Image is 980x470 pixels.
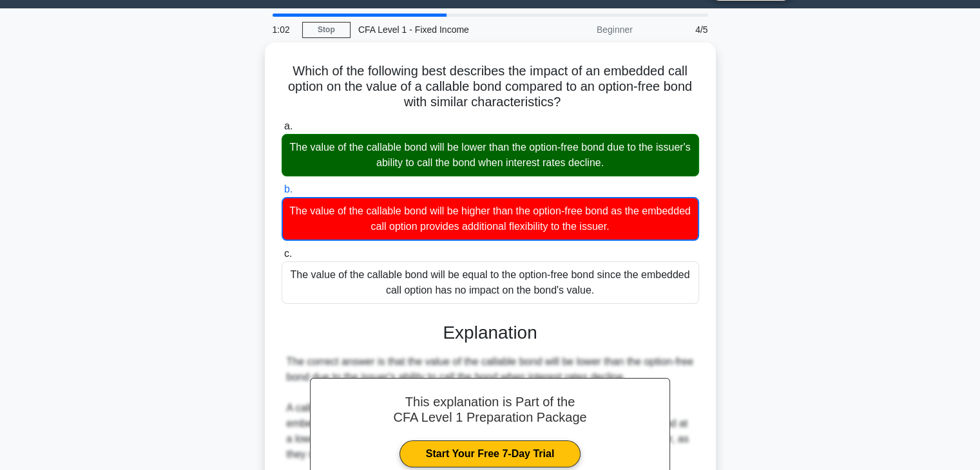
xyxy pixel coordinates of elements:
span: c. [284,248,292,259]
div: CFA Level 1 - Fixed Income [351,17,528,42]
div: The value of the callable bond will be higher than the option-free bond as the embedded call opti... [282,197,699,241]
div: 4/5 [640,17,716,42]
a: Start Your Free 7-Day Trial [399,440,581,467]
span: b. [284,183,293,194]
h3: Explanation [289,322,691,344]
div: Beginner [528,17,640,42]
div: 1:02 [265,17,302,42]
a: Stop [302,22,351,38]
span: a. [284,120,293,131]
div: The value of the callable bond will be equal to the option-free bond since the embedded call opti... [282,261,699,304]
h5: Which of the following best describes the impact of an embedded call option on the value of a cal... [280,63,700,111]
div: The value of the callable bond will be lower than the option-free bond due to the issuer's abilit... [282,134,699,176]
